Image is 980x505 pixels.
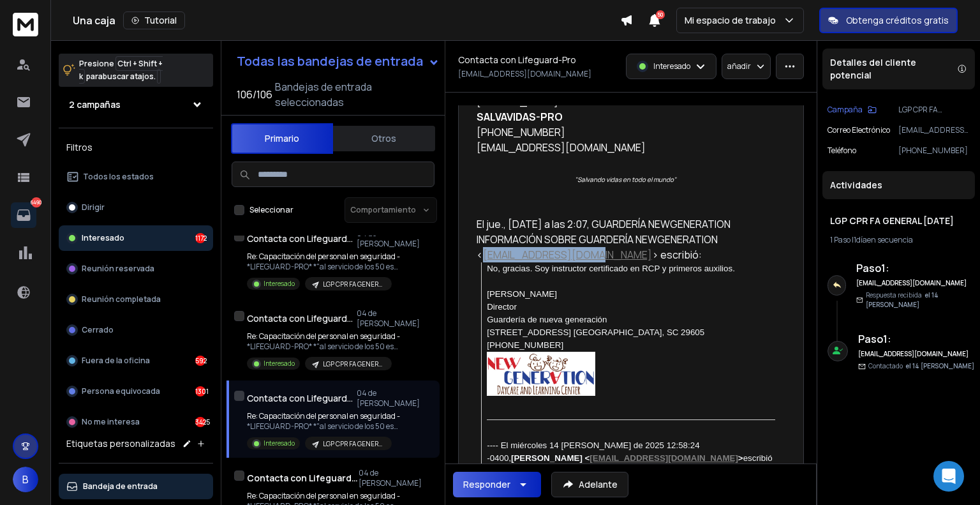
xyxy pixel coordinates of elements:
[11,202,36,228] a: 6490
[59,256,213,282] button: Reunión reservada
[819,8,958,33] button: Obtenga créditos gratis
[195,356,207,365] font: 592
[264,279,295,288] font: Interesado
[487,328,704,337] font: [STREET_ADDRESS] [GEOGRAPHIC_DATA], SC 29605
[866,290,922,299] font: Respuesta recibida
[275,80,372,109] font: Bandejas de entrada seleccionadas
[247,312,366,324] font: Contacta con Lifeguard-Pro
[487,289,557,299] font: [PERSON_NAME]
[858,332,883,346] font: Paso
[247,251,400,262] font: Re: Capacitación del personal en seguridad -
[357,388,420,409] font: 04 de [PERSON_NAME]
[463,478,510,490] font: Responder
[249,204,293,215] font: Seleccionar
[59,287,213,312] button: Reunión completada
[66,437,175,449] font: Etiquetas personalizadas
[830,234,833,245] font: 1
[898,145,968,156] font: [PHONE_NUMBER]
[59,409,213,435] button: No me interesa3425
[359,467,422,488] font: 04 de [PERSON_NAME]
[487,302,517,312] font: Director
[357,308,420,329] font: 04 de [PERSON_NAME]
[487,340,563,350] font: [PHONE_NUMBER]
[898,104,958,125] font: LGP CPR FA GENERAL [DATE]
[69,98,121,110] font: 2 campañas
[83,171,154,182] font: Todos los estados
[79,58,163,82] font: Ctrl + Shift + k
[887,332,891,346] font: :
[881,261,886,275] font: 1
[846,14,949,26] font: Obtenga créditos gratis
[652,248,702,262] font: > escribió:
[144,14,177,26] font: Tutorial
[247,421,516,432] font: *LIFEGUARD-PRO* *"al servicio de los 50 estados de EE. [GEOGRAPHIC_DATA].
[59,164,213,190] button: Todos los estados
[477,140,646,155] font: [EMAIL_ADDRESS][DOMAIN_NAME]
[886,261,889,275] font: :
[195,418,210,426] font: 3425
[323,359,407,368] font: LGP CPR FA GENERAL [DATE]
[247,331,400,342] font: Re: Capacitación del personal en seguridad -
[247,472,371,484] font: Contacta con Lifeguard-Pro
[59,225,213,251] button: Interesado1172
[59,379,213,404] button: Persona equivocada1301
[868,361,903,370] font: Contactado
[858,349,969,358] font: [EMAIL_ADDRESS][DOMAIN_NAME]
[653,61,690,72] font: Interesado
[256,87,272,102] font: 106
[237,87,253,102] font: 106
[253,87,256,102] font: /
[82,416,140,427] font: No me interesa
[247,490,400,501] font: Re: Capacitación del personal en seguridad -
[828,145,856,156] font: Teléfono
[265,132,299,144] font: Primario
[73,13,115,27] font: Una caja
[856,261,881,275] font: Paso
[247,392,366,404] font: Contacta con Lifeguard-Pro
[867,234,913,245] font: en secuencia
[82,232,124,243] font: Interesado
[82,263,154,274] font: Reunión reservada
[195,234,207,243] font: 1172
[453,472,541,497] button: Responder
[82,324,114,335] font: Cerrado
[79,58,114,69] font: Presione
[590,453,738,463] a: [EMAIL_ADDRESS][DOMAIN_NAME]
[575,175,676,184] font: "Salvando vidas en todo el mundo"
[82,386,160,396] font: Persona equivocada
[458,68,591,79] font: [EMAIL_ADDRESS][DOMAIN_NAME]
[82,202,105,213] font: Dirigir
[551,472,628,497] button: Adelante
[487,352,595,396] img: 2W-LZmBZ5C7WoA9Sx9hlNGrQZ922D8JMjKqhXT8C88azLCBlYaB1q_KBAHTVd6pP83CZnyl7Fkdv4GnENDH40YRHOwJN_l_If...
[323,280,407,289] font: LGP CPR FA GENERAL [DATE]
[657,11,664,18] font: 50
[123,11,185,29] button: Tutorial
[830,179,882,191] font: Actividades
[371,132,396,144] font: Otros
[237,52,423,70] font: Todas las bandejas de entrada
[323,439,407,448] font: LGP CPR FA GENERAL [DATE]
[883,332,887,346] font: 1
[856,234,867,245] font: día
[82,355,150,366] font: Fuera de la oficina
[830,56,916,81] font: Detalles del cliente potencial
[487,264,735,273] font: No, gracias. Soy instructor certificado en RCP y primeros auxilios.
[59,317,213,343] button: Cerrado
[247,232,366,245] font: Contacta con Lifeguard-Pro
[357,228,420,249] font: 04 de [PERSON_NAME]
[511,453,590,463] font: [PERSON_NAME] <
[264,359,295,368] font: Interesado
[830,215,954,227] font: LGP CPR FA GENERAL [DATE]
[856,278,967,287] font: [EMAIL_ADDRESS][DOMAIN_NAME]
[852,234,854,245] font: |
[933,461,964,492] div: Abrir Intercom Messenger
[828,124,890,135] font: Correo electrónico
[264,439,295,448] font: Interesado
[898,124,969,146] font: [EMAIL_ADDRESS][DOMAIN_NAME]
[828,104,863,115] font: Campaña
[22,472,29,486] font: B
[226,49,450,74] button: Todas las bandejas de entrada
[59,92,213,117] button: 2 campañas
[866,290,939,309] font: el 14 [PERSON_NAME]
